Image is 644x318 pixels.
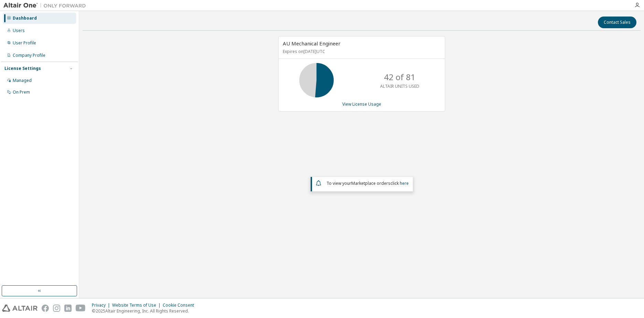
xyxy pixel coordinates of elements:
div: Privacy [92,303,112,308]
div: On Prem [13,89,30,95]
div: License Settings [4,66,41,71]
img: Altair One [3,2,89,9]
span: To view your click [326,180,409,186]
div: Users [13,28,25,33]
img: youtube.svg [76,305,86,312]
p: © 2025 Altair Engineering, Inc. All Rights Reserved. [92,308,198,314]
em: Marketplace orders [351,180,390,186]
div: Dashboard [13,15,37,21]
img: facebook.svg [42,305,49,312]
span: AU Mechanical Engineer [283,40,341,47]
a: View License Usage [342,101,381,107]
p: Expires on [DATE] UTC [283,49,439,54]
p: ALTAIR UNITS USED [380,83,419,89]
a: here [400,180,409,186]
img: altair_logo.svg [2,305,37,312]
button: Contact Sales [598,17,636,28]
div: Website Terms of Use [112,303,163,308]
p: 42 of 81 [384,71,416,83]
div: Managed [13,78,32,83]
img: instagram.svg [53,305,60,312]
div: Cookie Consent [163,303,198,308]
img: linkedin.svg [64,305,72,312]
div: Company Profile [13,53,45,58]
div: User Profile [13,40,36,46]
